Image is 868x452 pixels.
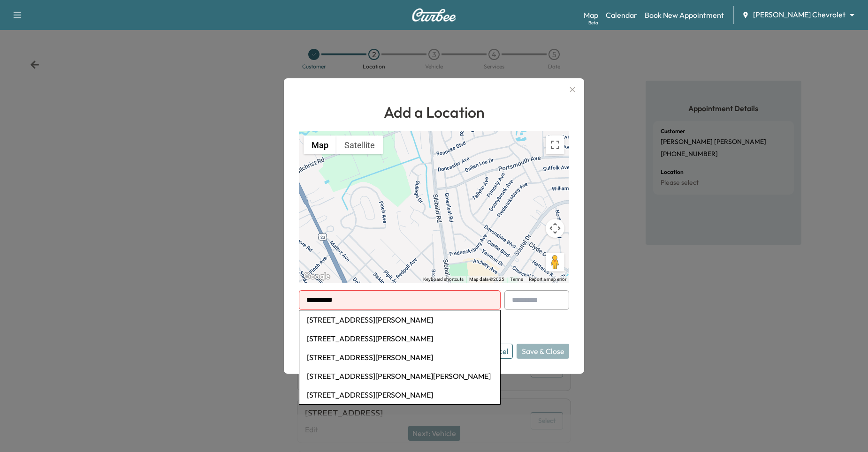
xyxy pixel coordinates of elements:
[584,9,598,21] a: MapBeta
[510,277,523,282] a: Terms (opens in new tab)
[588,19,598,26] div: Beta
[423,276,464,283] button: Keyboard shortcuts
[546,136,564,154] button: Toggle fullscreen view
[336,136,383,154] button: Show satellite imagery
[299,310,500,329] li: [STREET_ADDRESS][PERSON_NAME]
[301,271,332,283] img: Google
[411,8,457,22] img: Curbee Logo
[753,9,845,20] span: [PERSON_NAME] Chevrolet
[299,101,569,123] h1: Add a Location
[606,9,637,21] a: Calendar
[546,219,564,238] button: Map camera controls
[645,9,724,21] a: Book New Appointment
[299,329,500,348] li: [STREET_ADDRESS][PERSON_NAME]
[304,136,336,154] button: Show street map
[299,348,500,367] li: [STREET_ADDRESS][PERSON_NAME]
[299,367,500,385] li: [STREET_ADDRESS][PERSON_NAME][PERSON_NAME]
[469,277,504,282] span: Map data ©2025
[529,277,566,282] a: Report a map error
[299,385,500,404] li: [STREET_ADDRESS][PERSON_NAME]
[301,271,332,283] a: Open this area in Google Maps (opens a new window)
[546,253,564,271] button: Drag Pegman onto the map to open Street View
